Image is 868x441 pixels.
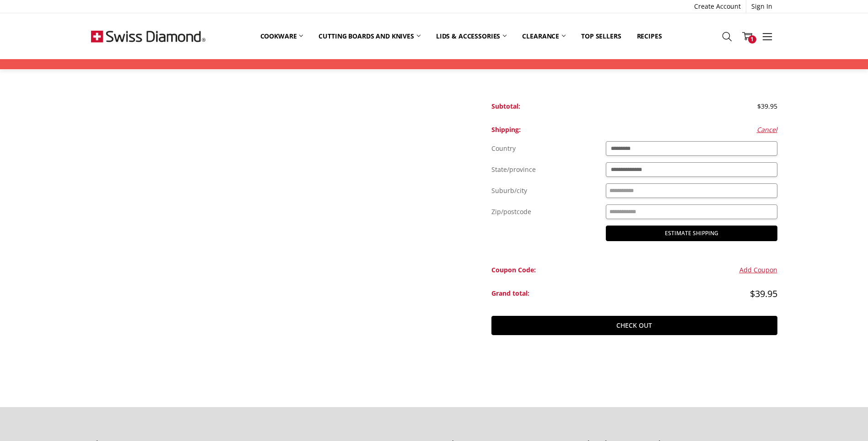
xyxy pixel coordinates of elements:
button: Estimate Shipping [606,226,777,241]
span: $39.95 [757,102,777,110]
label: State/province [491,162,536,177]
label: Zip/postcode [491,204,531,219]
a: 1 [737,25,757,48]
strong: Shipping: [491,125,521,134]
span: $39.95 [750,287,777,300]
a: Cutting boards and knives [311,26,428,46]
a: Cookware [253,26,311,46]
button: Add Coupon [739,265,777,275]
a: Clearance [514,26,573,46]
a: Lids & Accessories [428,26,514,46]
a: Check out [491,316,777,335]
iframe: PayPal-paypal [663,345,777,363]
a: Top Sellers [573,26,629,46]
strong: Coupon Code: [491,265,536,274]
img: Free Shipping On Every Order [91,13,205,59]
strong: Subtotal: [491,102,520,110]
span: 1 [748,35,756,44]
button: Cancel [757,125,777,135]
strong: Grand total: [491,289,529,298]
a: Recipes [629,26,670,46]
label: Country [491,141,516,156]
label: Suburb/city [491,183,527,198]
